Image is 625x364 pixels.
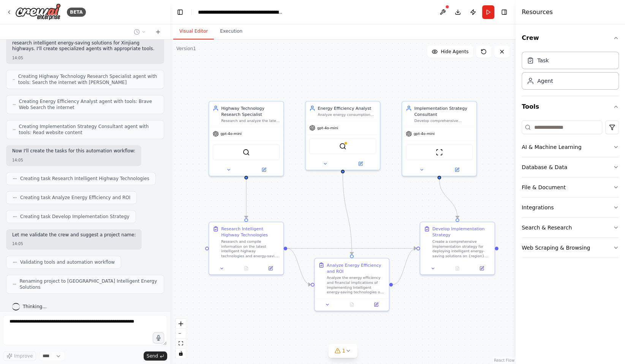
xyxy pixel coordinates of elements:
[522,218,619,237] button: Search & Research
[23,304,47,310] span: Thinking...
[221,226,280,238] div: Research Intelligent Highway Technologies
[522,143,581,151] div: AI & Machine Learning
[432,239,491,258] div: Create a comprehensive implementation strategy for deploying intelligent energy-saving solutions ...
[12,241,136,247] div: 14:05
[343,160,378,167] button: Open in side panel
[209,101,284,176] div: Highway Technology Research SpecialistResearch and analyze the latest intelligent highway technol...
[214,24,248,40] button: Execution
[414,131,435,136] span: gpt-4o-mini
[20,214,130,220] span: Creating task Develop Implementation Strategy
[436,179,460,218] g: Edge from f15dffd7-3afe-4760-826d-cac2a68f07db to cadcb6d4-0dee-49fe-9137-35fe3a92b89b
[436,149,443,156] img: ScrapeWebsiteTool
[414,105,473,117] div: Implementation Strategy Consultant
[499,7,509,17] button: Hide right sidebar
[522,184,566,191] div: File & Document
[153,332,164,343] button: Click to speak your automation idea
[176,329,186,339] button: zoom out
[221,239,280,258] div: Research and compile information on the latest intelligent highway technologies and energy-saving...
[414,119,473,123] div: Develop comprehensive implementation strategies and action plans for deploying intelligent energy...
[393,245,416,288] g: Edge from c1350d20-9f34-4ba1-a9ad-353f79952341 to cadcb6d4-0dee-49fe-9137-35fe3a92b89b
[522,27,619,49] button: Crew
[445,265,470,272] button: No output available
[175,7,185,17] button: Hide left sidebar
[12,34,158,52] p: Perfect! Now I'll create a comprehensive automation crew to research intelligent energy-saving so...
[522,157,619,177] button: Database & Data
[287,245,416,252] g: Edge from d9f04a22-77c6-467d-ab91-56eac95454a4 to cadcb6d4-0dee-49fe-9137-35fe3a92b89b
[432,226,491,238] div: Develop Implementation Strategy
[144,351,167,361] button: Send
[20,176,149,182] span: Creating task Research Intelligent Highway Technologies
[12,157,135,163] div: 14:05
[522,137,619,157] button: AI & Machine Learning
[243,179,249,218] g: Edge from 73d061b8-cae4-4f87-afbd-cf16cc5729d8 to d9f04a22-77c6-467d-ab91-56eac95454a4
[318,112,376,117] div: Analyze energy consumption patterns and cost-benefit scenarios for implementing intelligent energ...
[522,8,553,17] h4: Resources
[328,344,358,358] button: 1
[327,275,385,295] div: Analyze the energy efficiency and financial implications of implementing intelligent energy-savin...
[494,358,514,362] a: React Flow attribution
[339,301,364,308] button: No output available
[318,105,376,111] div: Energy Efficiency Analyst
[420,222,495,275] div: Develop Implementation StrategyCreate a comprehensive implementation strategy for deploying intel...
[173,24,214,40] button: Visual Editor
[198,8,283,16] nav: breadcrumb
[19,98,158,111] span: Creating Energy Efficiency Analyst agent with tools: Brave Web Search the internet
[176,319,186,358] div: React Flow controls
[522,224,572,231] div: Search & Research
[67,8,86,17] div: BETA
[152,27,164,36] button: Start a new chat
[18,73,158,85] span: Creating Highway Technology Research Specialist agent with tools: Search the internet with [PERSO...
[19,278,158,290] span: Renaming project to [GEOGRAPHIC_DATA] Intelligent Energy Solutions
[20,259,115,265] span: Validating tools and automation workflow
[176,348,186,358] button: toggle interactivity
[522,204,554,211] div: Integrations
[287,245,311,288] g: Edge from d9f04a22-77c6-467d-ab91-56eac95454a4 to c1350d20-9f34-4ba1-a9ad-353f79952341
[176,319,186,329] button: zoom in
[522,198,619,217] button: Integrations
[522,96,619,117] button: Tools
[247,166,281,173] button: Open in side panel
[537,77,553,85] div: Agent
[221,105,280,117] div: Highway Technology Research Specialist
[402,101,477,176] div: Implementation Strategy ConsultantDevelop comprehensive implementation strategies and action plan...
[522,177,619,197] button: File & Document
[327,262,385,274] div: Analyze Energy Efficiency and ROI
[3,351,36,361] button: Improve
[314,258,389,312] div: Analyze Energy Efficiency and ROIAnalyze the energy efficiency and financial implications of impl...
[317,125,338,130] span: gpt-4o-mini
[260,265,281,272] button: Open in side panel
[440,166,474,173] button: Open in side panel
[233,265,259,272] button: No output available
[305,101,380,171] div: Energy Efficiency AnalystAnalyze energy consumption patterns and cost-benefit scenarios for imple...
[472,265,492,272] button: Open in side panel
[221,119,280,123] div: Research and analyze the latest intelligent highway technologies and energy-saving solutions spec...
[366,301,387,308] button: Open in side panel
[15,3,61,21] img: Logo
[20,195,130,201] span: Creating task Analyze Energy Efficiency and ROI
[427,46,473,58] button: Hide Agents
[342,347,345,355] span: 1
[522,244,590,252] div: Web Scraping & Browsing
[12,148,135,154] p: Now I'll create the tasks for this automation workflow:
[147,353,158,359] span: Send
[131,27,149,36] button: Switch to previous chat
[242,149,250,156] img: SerperDevTool
[176,46,196,52] div: Version 1
[221,131,242,136] span: gpt-4o-mini
[19,123,158,136] span: Creating Implementation Strategy Consultant agent with tools: Read website content
[522,238,619,258] button: Web Scraping & Browsing
[339,142,347,150] img: BraveSearchTool
[441,49,468,55] span: Hide Agents
[522,163,567,171] div: Database & Data
[209,222,284,275] div: Research Intelligent Highway TechnologiesResearch and compile information on the latest intellige...
[537,57,549,64] div: Task
[14,353,33,359] span: Improve
[522,49,619,96] div: Crew
[340,173,355,255] g: Edge from be23c75a-af74-451c-8b96-2d3c46af026a to c1350d20-9f34-4ba1-a9ad-353f79952341
[12,55,158,61] div: 14:05
[522,117,619,264] div: Tools
[176,339,186,348] button: fit view
[12,232,136,238] p: Let me validate the crew and suggest a project name:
